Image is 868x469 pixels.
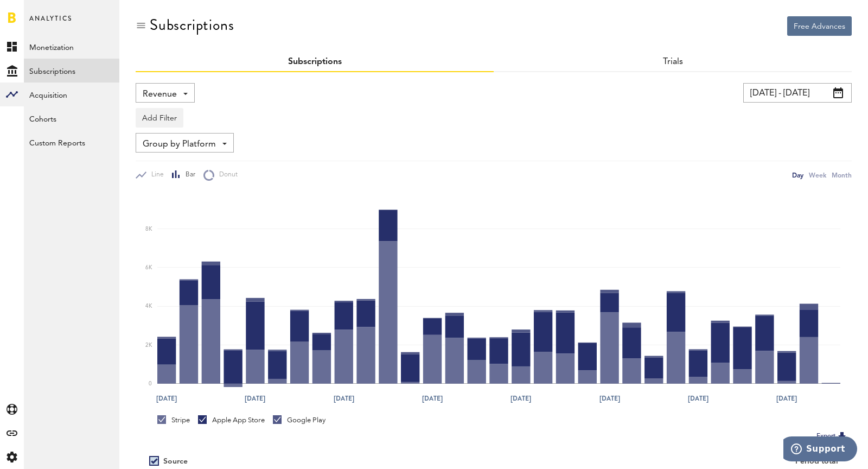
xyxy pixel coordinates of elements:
[776,394,797,403] text: [DATE]
[157,415,190,425] div: Stripe
[813,429,852,443] button: Export
[163,457,188,466] div: Source
[24,130,119,154] a: Custom Reports
[156,394,177,403] text: [DATE]
[150,16,234,34] div: Subscriptions
[149,381,152,386] text: 0
[24,59,119,83] a: Subscriptions
[24,35,119,59] a: Monetization
[143,85,177,104] span: Revenue
[663,58,683,66] a: Trials
[835,430,848,443] img: Export
[599,394,620,403] text: [DATE]
[181,170,195,180] span: Bar
[214,170,238,180] span: Donut
[334,394,354,403] text: [DATE]
[288,58,342,66] a: Subscriptions
[143,135,216,154] span: Group by Platform
[24,106,119,130] a: Cohorts
[136,108,183,128] button: Add Filter
[145,343,152,348] text: 2K
[787,16,852,36] button: Free Advances
[146,170,164,180] span: Line
[273,415,325,425] div: Google Play
[832,169,852,181] div: Month
[145,303,152,309] text: 4K
[245,394,265,403] text: [DATE]
[422,394,443,403] text: [DATE]
[145,226,152,232] text: 8K
[24,83,119,106] a: Acquisition
[198,415,265,425] div: Apple App Store
[688,394,709,403] text: [DATE]
[145,265,152,270] text: 6K
[507,457,838,466] div: Period total
[809,169,826,181] div: Week
[29,12,72,35] span: Analytics
[783,436,857,464] iframe: Opens a widget where you can find more information
[792,169,803,181] div: Day
[510,394,531,403] text: [DATE]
